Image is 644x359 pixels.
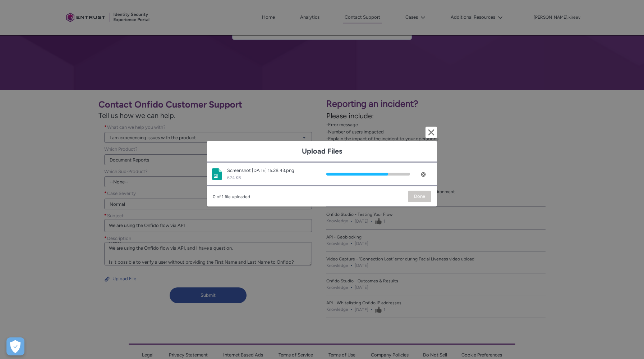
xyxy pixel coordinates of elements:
span: 624 [227,175,235,180]
span: 0 of 1 file uploaded [213,191,250,200]
h1: Upload Files [213,147,431,156]
button: Cancel and close [425,127,437,138]
span: KB [236,175,241,180]
button: Done [408,191,431,202]
div: Cookie Preferences [6,337,24,355]
div: Screenshot [DATE] 15.28.43.png [227,167,322,174]
button: Open Preferences [6,337,24,355]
